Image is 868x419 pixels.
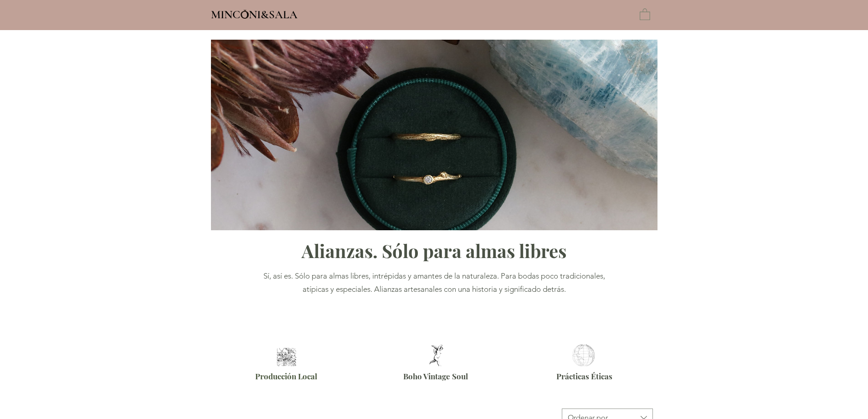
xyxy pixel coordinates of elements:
[211,40,657,230] img: Alianzas Inspiradas en la Naturaleza Minconi Sala
[263,271,605,294] span: Sí, así es. Sólo para almas libres, intrépidas y amantes de la naturaleza. Para bodas poco tradic...
[570,345,597,366] img: Alianzas éticas
[255,371,317,381] span: Producción Local
[422,345,450,366] img: Alianzas Boho Barcelona
[403,371,468,381] span: Boho Vintage Soul
[556,371,612,381] span: Prácticas Éticas
[211,8,298,21] span: MINCONI&SALA
[211,6,298,21] a: MINCONI&SALA
[302,238,566,263] span: Alianzas. Sólo para almas libres
[241,10,249,19] img: Minconi Sala
[274,348,298,366] img: Alianzas artesanales Barcelona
